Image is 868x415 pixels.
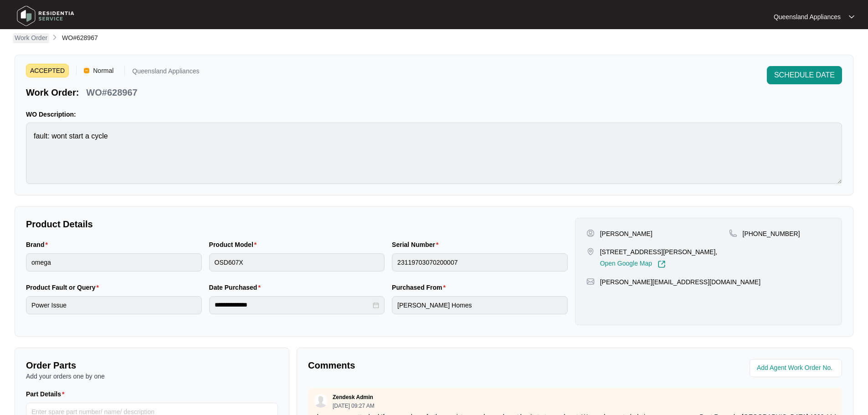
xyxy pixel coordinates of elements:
img: residentia service logo [14,2,77,30]
button: SCHEDULE DATE [767,66,842,84]
p: [PERSON_NAME] [600,229,652,238]
img: user.svg [314,394,328,408]
label: Product Fault or Query [26,283,103,292]
textarea: fault: wont start a cycle [26,123,842,184]
p: Zendesk Admin [333,394,373,401]
label: Brand [26,240,51,249]
label: Product Model [209,240,261,249]
p: Product Details [26,218,568,231]
a: Work Order [13,33,49,43]
img: Vercel Logo [84,68,89,73]
p: [STREET_ADDRESS][PERSON_NAME], [600,247,718,256]
input: Add Agent Work Order No. [757,363,837,374]
p: Work Order [15,33,47,42]
input: Purchased From [392,296,568,314]
p: Work Order: [26,86,79,99]
img: dropdown arrow [849,15,854,19]
img: map-pin [586,247,595,256]
p: WO Description: [26,110,842,119]
p: Queensland Appliances [774,12,841,21]
img: map-pin [586,277,595,286]
label: Purchased From [392,283,449,292]
span: SCHEDULE DATE [774,70,835,81]
p: [DATE] 09:27 AM [333,403,375,409]
span: Normal [89,64,117,77]
img: Link-External [657,260,666,268]
input: Serial Number [392,253,568,272]
input: Product Fault or Query [26,296,202,314]
p: WO#628967 [86,86,137,99]
span: ACCEPTED [26,64,69,77]
input: Product Model [209,253,385,272]
input: Brand [26,253,202,272]
span: WO#628967 [62,34,98,41]
p: Comments [308,359,569,372]
img: map-pin [729,229,737,237]
p: Order Parts [26,359,278,372]
p: Queensland Appliances [132,68,199,77]
img: user-pin [586,229,595,237]
p: [PERSON_NAME][EMAIL_ADDRESS][DOMAIN_NAME] [600,277,760,287]
label: Part Details [26,389,68,399]
label: Date Purchased [209,283,264,292]
p: Add your orders one by one [26,372,278,381]
img: chevron-right [51,34,58,41]
input: Date Purchased [215,300,371,310]
a: Open Google Map [600,260,666,268]
label: Serial Number [392,240,442,249]
p: [PHONE_NUMBER] [743,229,800,238]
